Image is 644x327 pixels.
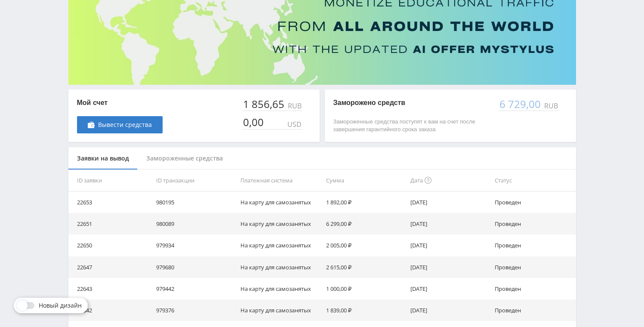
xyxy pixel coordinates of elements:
td: 22642 [68,299,153,321]
td: [DATE] [407,256,491,278]
td: Проведен [491,213,576,234]
td: [DATE] [407,299,491,321]
td: 1 892,00 ₽ [323,191,407,213]
td: 22647 [68,256,153,278]
td: 979680 [153,256,237,278]
td: 2 615,00 ₽ [323,256,407,278]
td: На карту для самозанятых [237,191,323,213]
td: [DATE] [407,234,491,256]
div: USD [286,120,302,128]
td: 979376 [153,299,237,321]
td: 979442 [153,278,237,299]
th: Платежная система [237,170,323,191]
p: Заморожено средств [333,98,490,108]
td: [DATE] [407,213,491,234]
td: 6 299,00 ₽ [323,213,407,234]
td: На карту для самозанятых [237,256,323,278]
td: На карту для самозанятых [237,278,323,299]
td: На карту для самозанятых [237,299,323,321]
span: Вывести средства [98,121,152,128]
td: 980195 [153,191,237,213]
th: Сумма [323,170,407,191]
td: 2 005,00 ₽ [323,234,407,256]
div: 1 856,65 [242,98,286,110]
p: Мой счет [77,98,163,108]
td: На карту для самозанятых [237,213,323,234]
td: 980089 [153,213,237,234]
td: 22651 [68,213,153,234]
th: ID заявки [68,170,153,191]
td: Проведен [491,256,576,278]
div: Замороженные средства [138,147,231,170]
div: RUB [542,102,559,110]
td: Проведен [491,191,576,213]
span: Новый дизайн [39,302,82,309]
td: Проведен [491,234,576,256]
td: 1 000,00 ₽ [323,278,407,299]
a: Вывести средства [77,116,163,133]
td: 22653 [68,191,153,213]
div: Заявки на вывод [68,147,138,170]
td: Проведен [491,278,576,299]
th: Статус [491,170,576,191]
div: 0,00 [242,116,265,128]
td: [DATE] [407,278,491,299]
div: 6 729,00 [499,98,542,110]
td: [DATE] [407,191,491,213]
td: 22643 [68,278,153,299]
td: На карту для самозанятых [237,234,323,256]
th: ID транзакции [153,170,237,191]
th: Дата [407,170,491,191]
p: Замороженные средства поступят к вам на счет после завершения гарантийного срока заказа [333,118,490,133]
td: Проведен [491,299,576,321]
td: 22650 [68,234,153,256]
div: RUB [286,102,302,110]
td: 1 839,00 ₽ [323,299,407,321]
td: 979934 [153,234,237,256]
